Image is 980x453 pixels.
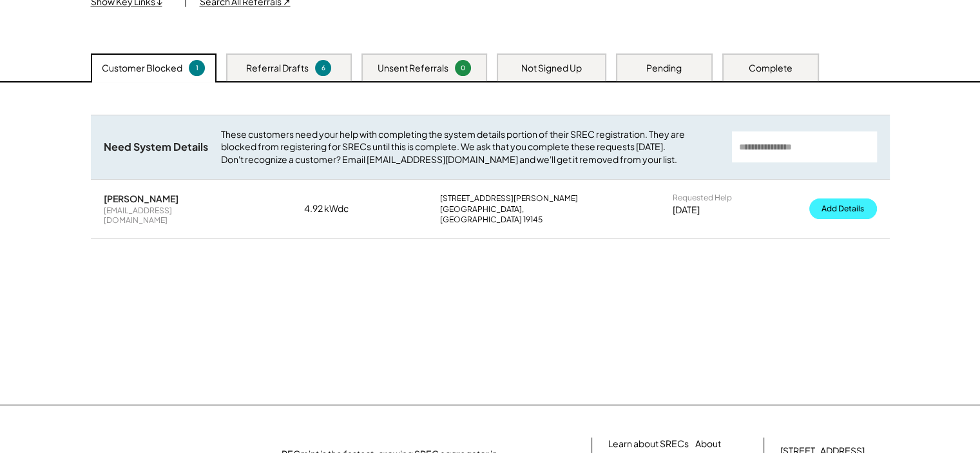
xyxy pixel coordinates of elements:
div: Unsent Referrals [378,62,448,75]
div: Complete [749,62,793,75]
div: Need System Details [104,140,208,154]
a: Learn about SRECs [608,438,689,450]
div: 6 [317,63,329,73]
div: Referral Drafts [246,62,309,75]
div: 0 [457,63,469,73]
div: These customers need your help with completing the system details portion of their SREC registrat... [221,128,719,166]
div: [EMAIL_ADDRESS][DOMAIN_NAME] [104,206,233,226]
div: [GEOGRAPHIC_DATA], [GEOGRAPHIC_DATA] 19145 [440,204,601,224]
div: Requested Help [673,193,732,203]
div: Pending [646,62,682,75]
div: Customer Blocked [102,62,182,75]
a: About [695,438,721,450]
div: [PERSON_NAME] [104,193,178,204]
div: Not Signed Up [521,62,582,75]
div: [STREET_ADDRESS][PERSON_NAME] [440,193,578,204]
div: [DATE] [673,204,700,217]
div: 1 [191,63,203,73]
button: Add Details [809,198,877,219]
div: 4.92 kWdc [304,202,369,215]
